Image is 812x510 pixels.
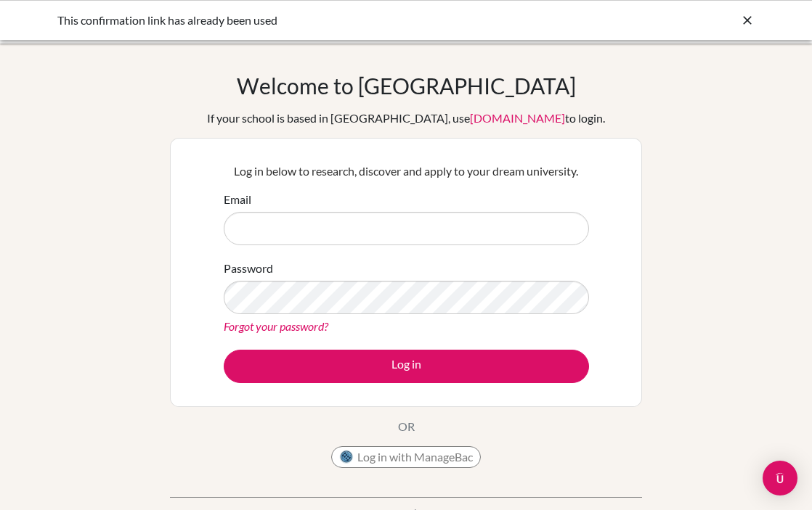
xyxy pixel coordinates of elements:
[224,319,328,333] a: Forgot your password?
[398,418,415,435] p: OR
[470,111,565,125] a: [DOMAIN_NAME]
[237,73,576,99] h1: Welcome to [GEOGRAPHIC_DATA]
[224,350,589,383] button: Log in
[763,461,797,495] div: Open Intercom Messenger
[224,260,273,277] label: Password
[224,191,251,208] label: Email
[57,12,537,29] div: This confirmation link has already been used
[207,110,605,127] div: If your school is based in [GEOGRAPHIC_DATA], use to login.
[331,446,481,468] button: Log in with ManageBac
[224,163,589,180] p: Log in below to research, discover and apply to your dream university.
